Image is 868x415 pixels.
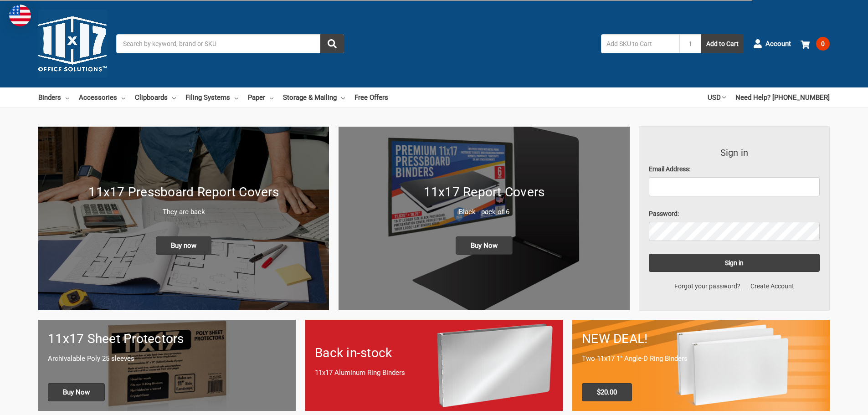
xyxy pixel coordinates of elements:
h1: 11x17 Report Covers [348,183,620,202]
span: Account [765,39,791,49]
p: Black - pack of 6 [348,207,620,217]
a: 11x17 sheet protectors 11x17 Sheet Protectors Archivalable Poly 25 sleeves Buy Now [38,320,296,410]
span: Buy Now [48,383,105,401]
h3: Sign in [649,146,820,159]
a: Storage & Mailing [283,87,345,108]
span: Buy now [156,236,211,255]
h1: NEW DEAL! [582,329,820,348]
a: Accessories [79,87,125,108]
span: 0 [816,37,830,51]
label: Email Address: [649,164,820,174]
a: Filing Systems [185,87,238,108]
a: 11x17 Report Covers 11x17 Report Covers Black - pack of 6 Buy Now [339,127,629,310]
iframe: Google Customer Reviews [793,390,868,415]
input: Sign in [649,254,820,272]
p: Archivalable Poly 25 sleeves [48,354,286,364]
label: Password: [649,209,820,219]
p: They are back [48,207,319,217]
img: duty and tax information for United States [9,5,31,26]
h1: 11x17 Pressboard Report Covers [48,183,319,202]
a: Back in-stock 11x17 Aluminum Ring Binders [305,320,563,410]
img: New 11x17 Pressboard Binders [38,127,329,310]
a: USD [708,87,726,108]
button: Add to Cart [701,34,744,53]
input: Search by keyword, brand or SKU [116,34,344,53]
a: 11x17 Binder 2-pack only $20.00 NEW DEAL! Two 11x17 1" Angle-D Ring Binders $20.00 [572,320,830,410]
img: 11x17 Report Covers [339,127,629,310]
a: Account [753,32,791,56]
h1: Back in-stock [315,343,553,363]
a: Binders [38,87,69,108]
a: Forgot your password? [669,282,745,291]
a: Paper [248,87,273,108]
p: 11x17 Aluminum Ring Binders [315,368,553,378]
span: $20.00 [582,383,632,401]
a: Free Offers [354,87,388,108]
a: Clipboards [135,87,176,108]
img: 11x17.com [38,10,107,78]
input: Add SKU to Cart [601,34,679,53]
p: Two 11x17 1" Angle-D Ring Binders [582,354,820,364]
span: Buy Now [456,236,513,255]
h1: 11x17 Sheet Protectors [48,329,286,348]
a: 0 [801,32,830,56]
a: Create Account [745,282,799,291]
a: New 11x17 Pressboard Binders 11x17 Pressboard Report Covers They are back Buy now [38,127,329,310]
a: Need Help? [PHONE_NUMBER] [735,87,830,108]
